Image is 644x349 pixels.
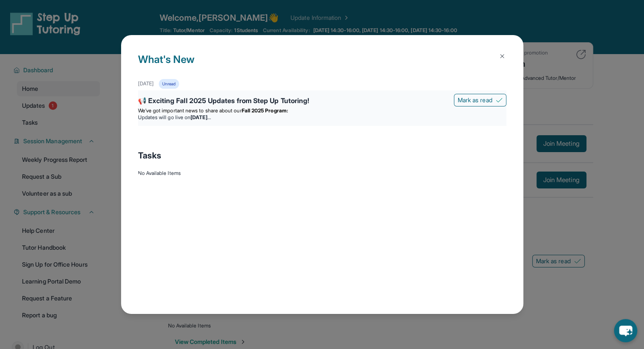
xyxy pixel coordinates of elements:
[138,170,506,177] div: No Available Items
[138,114,506,121] li: Updates will go live on
[499,53,506,60] img: Close Icon
[138,107,242,114] span: We’ve got important news to share about our
[138,52,506,79] h1: What's New
[191,114,210,120] strong: [DATE]
[138,95,506,107] div: 📢 Exciting Fall 2025 Updates from Step Up Tutoring!
[458,96,492,104] span: Mark as read
[454,94,506,106] button: Mark as read
[614,319,637,342] button: chat-button
[242,107,288,114] strong: Fall 2025 Program:
[159,79,179,89] div: Unread
[496,97,503,104] img: Mark as read
[138,80,154,87] div: [DATE]
[138,150,161,161] span: Tasks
